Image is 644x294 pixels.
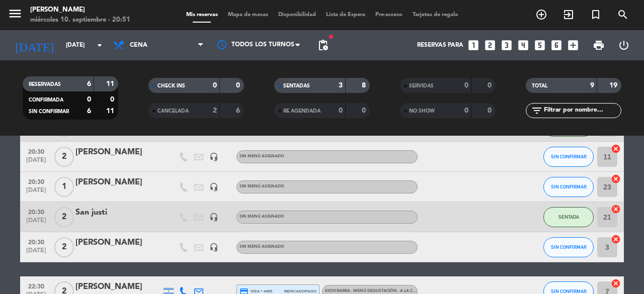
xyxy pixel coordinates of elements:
[531,105,543,117] i: filter_list
[75,236,161,249] div: [PERSON_NAME]
[617,9,629,21] i: search
[500,39,513,52] i: looks_3
[106,108,116,115] strong: 11
[533,39,546,52] i: looks_5
[417,42,463,49] span: Reservas para
[590,82,594,89] strong: 9
[562,9,575,21] i: exit_to_app
[611,30,636,60] div: LOG OUT
[409,109,435,114] span: NO SHOW
[543,147,594,167] button: SIN CONFIRMAR
[236,107,242,114] strong: 6
[339,107,343,114] strong: 0
[157,109,189,114] span: CANCELADA
[87,108,91,115] strong: 6
[29,97,63,103] span: CONFIRMADA
[75,280,161,293] div: [PERSON_NAME]
[106,80,116,87] strong: 11
[29,109,69,114] span: SIN CONFIRMAR
[408,12,463,18] span: Tarjetas de regalo
[370,12,408,18] span: Pre-acceso
[590,9,602,21] i: turned_in_not
[362,107,368,114] strong: 0
[283,83,310,88] span: SENTADAS
[467,39,480,52] i: looks_one
[30,15,130,25] div: miércoles 10. septiembre - 20:51
[54,207,74,227] span: 2
[236,82,242,89] strong: 0
[488,107,494,114] strong: 0
[54,147,74,167] span: 2
[94,39,106,51] i: arrow_drop_down
[75,146,161,159] div: [PERSON_NAME]
[8,6,23,25] button: menu
[488,82,494,89] strong: 0
[328,34,334,40] span: fiber_manual_record
[213,82,217,89] strong: 0
[209,182,218,191] i: headset_mic
[24,280,49,291] span: 22:30
[543,105,621,116] input: Filtrar por nombre...
[209,243,218,252] i: headset_mic
[24,175,49,187] span: 20:30
[609,82,619,89] strong: 19
[283,109,320,114] span: RE AGENDADA
[593,39,605,51] span: print
[325,289,423,293] span: Kichi Barra - Menú degustación - A la carta
[551,288,587,294] span: SIN CONFIRMAR
[75,176,161,189] div: [PERSON_NAME]
[8,6,23,21] i: menu
[24,217,49,229] span: [DATE]
[54,177,74,197] span: 1
[24,206,49,217] span: 20:30
[273,12,321,18] span: Disponibilidad
[567,39,580,52] i: add_box
[110,96,116,103] strong: 0
[213,107,217,114] strong: 2
[24,236,49,247] span: 20:30
[130,42,147,49] span: Cena
[239,184,284,188] span: Sin menú asignado
[558,214,579,220] span: SENTADA
[181,12,223,18] span: Mis reservas
[24,247,49,259] span: [DATE]
[223,12,273,18] span: Mapa de mesas
[209,152,218,161] i: headset_mic
[362,82,368,89] strong: 8
[87,96,91,103] strong: 0
[8,34,61,56] i: [DATE]
[611,144,621,154] i: cancel
[317,39,329,51] span: pending_actions
[517,39,530,52] i: looks_4
[239,154,284,158] span: Sin menú asignado
[611,234,621,244] i: cancel
[464,82,468,89] strong: 0
[543,237,594,257] button: SIN CONFIRMAR
[239,215,284,219] span: Sin menú asignado
[551,244,587,250] span: SIN CONFIRMAR
[611,278,621,288] i: cancel
[239,245,284,249] span: Sin menú asignado
[87,80,91,87] strong: 6
[29,82,61,87] span: RESERVADAS
[409,83,434,88] span: SERVIDAS
[464,107,468,114] strong: 0
[24,157,49,168] span: [DATE]
[611,174,621,184] i: cancel
[611,204,621,214] i: cancel
[551,154,587,159] span: SIN CONFIRMAR
[543,177,594,197] button: SIN CONFIRMAR
[618,39,630,51] i: power_settings_new
[157,83,185,88] span: CHECK INS
[30,5,130,15] div: [PERSON_NAME]
[75,206,161,219] div: San justi
[532,83,547,88] span: TOTAL
[543,207,594,227] button: SENTADA
[484,39,497,52] i: looks_two
[535,9,547,21] i: add_circle_outline
[24,145,49,157] span: 20:30
[209,213,218,222] i: headset_mic
[339,82,343,89] strong: 3
[24,187,49,199] span: [DATE]
[321,12,370,18] span: Lista de Espera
